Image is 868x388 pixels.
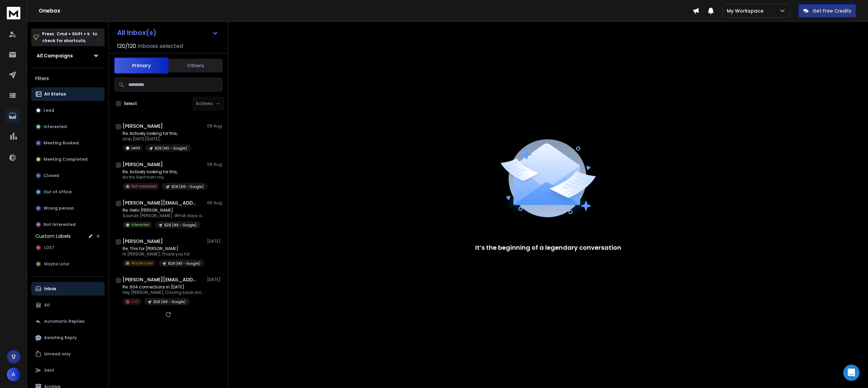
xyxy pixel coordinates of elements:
[171,184,204,189] p: B2B (MX - Google)
[843,365,860,381] div: Open Intercom Messenger
[31,49,105,63] button: All Campaigns
[31,120,105,134] button: Interested
[44,335,77,340] p: Awaiting Reply
[43,222,76,227] p: Not Interested
[43,108,54,113] p: Lead
[31,136,105,150] button: Meeting Booked
[123,238,163,245] h1: [PERSON_NAME]
[155,146,187,151] p: B2B (MX - Google)
[44,245,54,250] span: LOST
[31,201,105,215] button: Wrong person
[37,52,73,59] h1: All Campaigns
[42,31,97,44] p: Press to check for shortcuts.
[43,124,67,129] p: Interested
[117,42,136,50] span: 120 / 120
[31,218,105,231] button: Not Interested
[43,157,88,162] p: Meeting Completed
[164,223,197,228] p: B2B (MX - Google)
[44,302,50,308] p: All
[123,208,204,213] p: Re: Hello [PERSON_NAME]
[123,136,191,142] p: stop [DATE][DATE],
[131,261,153,266] p: Maybe Later
[43,189,72,195] p: Out of office
[168,261,200,266] p: B2B (MX - Google)
[131,184,156,189] p: Not Interested
[114,57,168,74] button: Primary
[123,290,204,295] p: Hey [PERSON_NAME], Circling back around to
[123,175,204,180] p: No thx Sent from my
[44,319,85,324] p: Automatic Replies
[123,123,163,129] h1: [PERSON_NAME]
[31,74,105,83] h3: Filters
[7,368,20,381] button: A
[31,104,105,117] button: Lead
[475,243,621,252] p: It’s the beginning of a legendary conversation
[207,162,222,167] p: 09 Aug
[207,123,222,129] p: 09 Aug
[207,200,222,206] p: 06 Aug
[35,233,71,240] h3: Custom Labels
[153,299,186,304] p: B2B (MX - Google)
[117,29,156,36] h1: All Inbox(s)
[43,140,79,146] p: Meeting Booked
[56,30,91,38] span: Cmd + Shift + k
[813,7,851,14] p: Get Free Credits
[7,7,20,19] img: logo
[43,173,59,178] p: Closed
[123,284,204,290] p: Re: 604 connections in [DATE]
[727,7,766,14] p: My Workspace
[43,206,74,211] p: Wrong person
[207,239,222,244] p: [DATE]
[44,286,56,292] p: Inbox
[131,222,149,227] p: Interested
[123,251,204,257] p: Hi [PERSON_NAME], Thank you for
[39,7,692,15] h1: Onebox
[123,276,197,283] h1: [PERSON_NAME][EMAIL_ADDRESS][DOMAIN_NAME]
[123,131,191,136] p: Re: Actively looking for this,
[123,161,163,168] h1: [PERSON_NAME]
[31,282,105,296] button: Inbox
[31,331,105,345] button: Awaiting Reply
[31,241,105,254] button: LOST
[31,347,105,361] button: Unread only
[31,153,105,166] button: Meeting Completed
[123,213,204,218] p: Sounds [PERSON_NAME]. What days and
[131,299,138,304] p: Lost
[123,169,204,175] p: Re: Actively looking for this,
[131,145,140,151] p: Lead
[137,42,183,50] h3: Inboxes selected
[44,368,54,373] p: Sent
[31,87,105,101] button: All Status
[44,261,70,267] span: Maybe Later
[207,277,222,282] p: [DATE]
[168,58,223,73] button: Others
[31,315,105,328] button: Automatic Replies
[31,185,105,199] button: Out of office
[31,364,105,377] button: Sent
[44,351,71,357] p: Unread only
[31,298,105,312] button: All
[31,257,105,271] button: Maybe Later
[44,91,66,97] p: All Status
[798,4,856,18] button: Get Free Credits
[123,246,204,251] p: Re: This for [PERSON_NAME]
[124,101,137,106] label: Select
[112,26,224,39] button: All Inbox(s)
[123,199,197,206] h1: [PERSON_NAME][EMAIL_ADDRESS][DOMAIN_NAME]
[31,169,105,182] button: Closed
